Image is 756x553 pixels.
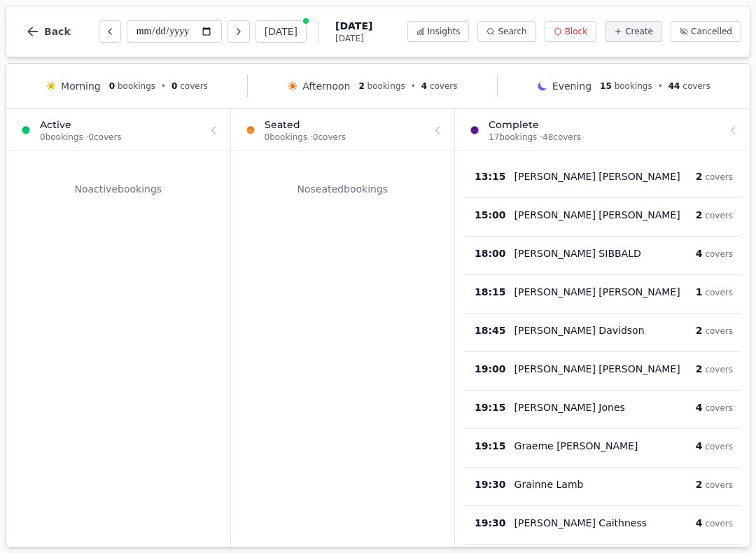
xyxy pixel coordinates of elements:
span: 19:30 [475,477,506,491]
span: • [161,80,166,92]
span: covers [705,172,733,182]
button: [DATE] [255,20,307,43]
span: covers [705,403,733,413]
button: Previous day [99,20,121,43]
span: • [411,80,416,92]
span: covers [682,81,710,91]
span: Search [498,26,526,37]
span: covers [705,365,733,374]
p: [PERSON_NAME] [PERSON_NAME] [514,169,680,183]
span: 2 [696,479,703,490]
span: covers [705,442,733,451]
svg: Customer message [631,403,639,412]
button: Insights [407,21,470,42]
span: 2 [696,209,703,220]
button: Search [477,21,535,42]
p: [PERSON_NAME] Davidson [514,323,645,337]
span: 0 [109,81,115,91]
span: covers [705,211,733,220]
p: [PERSON_NAME] [PERSON_NAME] [514,285,680,299]
span: 2 [696,363,703,374]
span: 2 [696,171,703,182]
svg: Google booking [652,519,659,526]
button: Block [545,21,596,42]
span: Block [565,26,587,37]
span: 19:15 [475,400,506,414]
span: Create [625,26,653,37]
span: Insights [428,26,461,37]
span: 18:45 [475,323,506,337]
span: [DATE] [335,19,372,33]
span: 18:00 [475,246,506,260]
span: 19:15 [475,439,506,453]
span: covers [430,81,458,91]
span: 4 [696,440,703,451]
span: bookings [615,81,652,91]
span: covers [705,480,733,490]
span: covers [705,326,733,336]
span: covers [705,519,733,528]
p: [PERSON_NAME] [PERSON_NAME] [514,208,680,222]
span: 2 [358,81,364,91]
span: 13:15 [475,169,506,183]
button: Back [15,15,82,48]
span: 4 [696,402,703,413]
button: Next day [227,20,250,43]
span: 4 [696,517,703,528]
span: [DATE] [335,33,372,44]
span: Cancelled [691,26,732,37]
span: Morning [61,79,101,93]
span: 44 [668,81,680,91]
span: 0 [171,81,177,91]
button: Create [605,21,662,42]
span: • [658,80,663,92]
svg: Google booking [643,442,650,449]
p: No seated bookings [239,182,447,196]
span: 15 [600,81,612,91]
span: 2 [696,325,703,336]
p: No active bookings [15,182,222,196]
p: [PERSON_NAME] Caithness [514,516,647,530]
p: [PERSON_NAME] SIBBALD [514,246,641,260]
span: bookings [367,81,405,91]
span: covers [180,81,208,91]
span: 4 [696,248,703,259]
span: Back [44,27,71,36]
span: 19:00 [475,362,506,376]
span: Afternoon [302,79,350,93]
p: [PERSON_NAME] Jones [514,400,625,414]
p: Grainne Lamb [514,477,584,491]
span: 15:00 [475,208,506,222]
svg: Google booking [686,288,693,295]
span: 19:30 [475,516,506,530]
svg: Google booking [650,327,657,334]
button: Cancelled [671,21,741,42]
span: 1 [696,286,703,297]
span: 18:15 [475,285,506,299]
span: covers [705,288,733,297]
span: Evening [552,79,591,93]
span: covers [705,249,733,259]
p: Graeme [PERSON_NAME] [514,439,638,453]
span: 4 [421,81,427,91]
p: [PERSON_NAME] [PERSON_NAME] [514,362,680,376]
span: bookings [118,81,155,91]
